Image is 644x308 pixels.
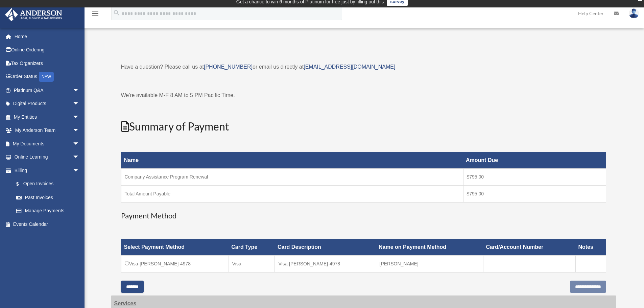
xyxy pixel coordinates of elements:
a: Digital Productsarrow_drop_down [5,97,90,111]
img: User Pic [629,8,639,18]
td: $795.00 [463,168,606,185]
a: Online Learningarrow_drop_down [5,150,90,164]
a: [PHONE_NUMBER] [204,64,253,70]
a: Home [5,30,90,43]
a: [EMAIL_ADDRESS][DOMAIN_NAME] [304,64,395,70]
th: Name on Payment Method [376,239,483,255]
td: Total Amount Payable [121,185,463,202]
span: arrow_drop_down [73,124,86,138]
span: $ [20,180,23,188]
p: We're available M-F 8 AM to 5 PM Pacific Time. [121,91,606,100]
span: arrow_drop_down [73,97,86,111]
span: arrow_drop_down [73,150,86,164]
th: Select Payment Method [121,239,229,255]
span: arrow_drop_down [73,164,86,177]
a: Past Invoices [9,191,86,204]
a: Manage Payments [9,204,86,218]
th: Card/Account Number [483,239,575,255]
a: $Open Invoices [9,177,83,191]
td: $795.00 [463,185,606,202]
span: arrow_drop_down [73,110,86,124]
th: Card Type [229,239,275,255]
strong: Services [114,301,137,306]
a: Online Ordering [5,43,90,57]
a: Order StatusNEW [5,70,90,84]
a: menu [91,12,99,18]
span: arrow_drop_down [73,137,86,151]
td: Visa-[PERSON_NAME]-4978 [121,255,229,272]
a: Platinum Q&Aarrow_drop_down [5,84,90,97]
td: Visa [229,255,275,272]
i: menu [91,9,99,18]
h3: Payment Method [121,211,606,221]
th: Card Description [275,239,376,255]
i: search [113,9,120,17]
div: NEW [39,72,54,82]
span: arrow_drop_down [73,84,86,97]
a: Events Calendar [5,217,90,231]
a: My Entitiesarrow_drop_down [5,110,90,124]
th: Amount Due [463,152,606,168]
td: [PERSON_NAME] [376,255,483,272]
th: Name [121,152,463,168]
a: My Anderson Teamarrow_drop_down [5,124,90,137]
td: Company Assistance Program Renewal [121,168,463,185]
td: Visa-[PERSON_NAME]-4978 [275,255,376,272]
th: Notes [575,239,606,255]
a: Billingarrow_drop_down [5,164,86,177]
a: Tax Organizers [5,56,90,70]
p: Have a question? Please call us at or email us directly at [121,62,606,72]
img: Anderson Advisors Platinum Portal [3,8,64,21]
h2: Summary of Payment [121,119,606,134]
a: My Documentsarrow_drop_down [5,137,90,150]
